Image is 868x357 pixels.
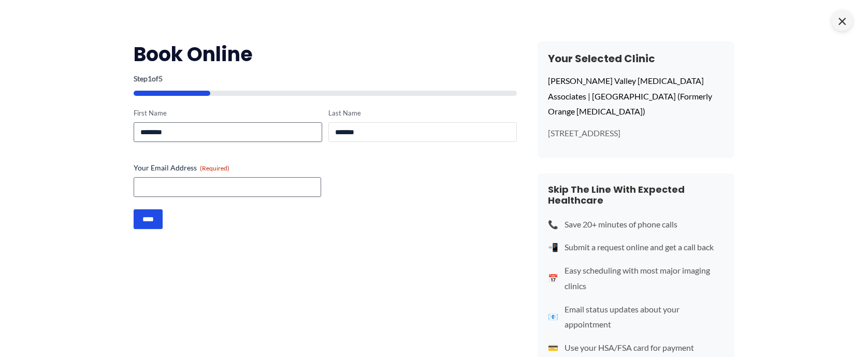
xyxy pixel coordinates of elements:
li: Email status updates about your appointment [548,302,724,332]
p: Step of [134,75,517,82]
h3: Your Selected Clinic [548,52,724,65]
label: First Name [134,108,322,118]
span: 📧 [548,309,558,324]
span: 5 [158,74,163,83]
li: Save 20+ minutes of phone calls [548,217,724,232]
h2: Book Online [134,41,517,67]
span: (Required) [200,164,229,172]
span: 💳 [548,340,558,355]
p: [STREET_ADDRESS] [548,127,724,139]
li: Easy scheduling with most major imaging clinics [548,263,724,293]
h4: Skip The Line With Expected Healthcare [548,184,724,206]
span: 📅 [548,270,558,286]
span: × [832,10,852,31]
p: [PERSON_NAME] Valley [MEDICAL_DATA] Associates | [GEOGRAPHIC_DATA] (Formerly Orange [MEDICAL_DATA]) [548,73,724,119]
label: Last Name [328,108,517,118]
li: Use your HSA/FSA card for payment [548,340,724,355]
li: Submit a request online and get a call back [548,239,724,255]
span: 1 [148,74,152,83]
span: 📞 [548,217,558,232]
label: Your Email Address [134,163,517,173]
span: 📲 [548,239,558,255]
